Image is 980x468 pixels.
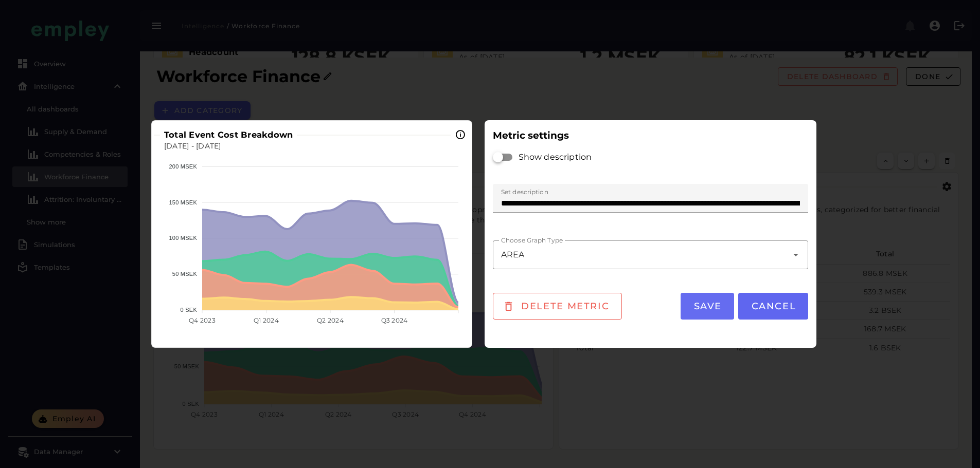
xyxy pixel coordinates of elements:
[693,301,722,312] span: Save
[317,316,344,324] tspan: Q2 2024
[493,128,809,143] h3: Metric settings
[180,307,197,313] tspan: 0 SEK
[169,235,197,241] tspan: 100 MSEK
[501,249,525,261] span: AREA
[189,316,216,324] tspan: Q4 2023
[738,293,808,320] button: Cancel
[254,316,279,324] tspan: Q1 2024
[381,316,407,324] tspan: Q3 2024
[160,129,297,141] h3: Total Event Cost Breakdown
[493,293,622,320] button: Delete metric
[521,301,610,312] span: Delete metric
[751,301,796,312] span: Cancel
[169,199,197,205] tspan: 150 MSEK
[172,271,198,277] tspan: 50 MSEK
[681,293,734,320] button: Save
[169,163,197,170] tspan: 200 MSEK
[513,143,592,172] label: Show description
